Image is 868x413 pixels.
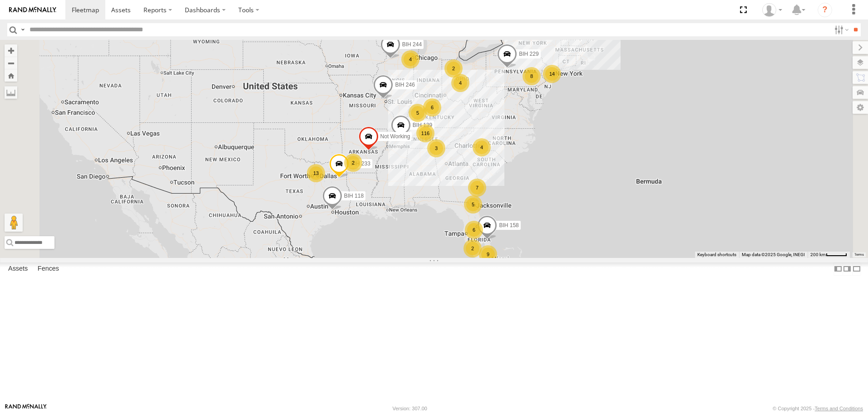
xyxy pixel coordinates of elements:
img: rand-logo.svg [9,7,56,13]
span: BIH 244 [402,41,422,48]
span: BIH 139 [413,122,432,128]
span: BIH 233 [351,160,370,167]
div: 5 [409,104,427,122]
a: Visit our Website [5,404,47,413]
div: 6 [465,221,483,239]
span: 200 km [810,252,826,257]
div: 13 [307,164,325,182]
div: Version: 307.00 [393,406,427,411]
label: Dock Summary Table to the Right [843,262,852,276]
div: Nele . [759,3,785,17]
div: 4 [451,74,469,92]
button: Keyboard shortcuts [697,252,736,258]
div: 8 [523,67,541,85]
button: Zoom Home [5,69,17,82]
div: 5 [464,195,482,214]
button: Zoom in [5,44,17,57]
div: 7 [468,179,486,197]
div: 4 [401,50,419,68]
div: 6 [423,98,441,117]
span: Map data ©2025 Google, INEGI [742,252,805,257]
a: Terms and Conditions [815,406,863,411]
button: Map Scale: 200 km per 43 pixels [808,252,850,258]
div: 9 [479,245,497,263]
label: Search Query [19,23,26,36]
span: BIH 229 [519,51,538,58]
div: 2 [344,154,362,172]
label: Map Settings [853,101,868,114]
label: Dock Summary Table to the Left [833,262,843,276]
div: © Copyright 2025 - [773,406,863,411]
i: ? [818,3,832,17]
a: Terms (opens in new tab) [854,253,864,256]
div: 3 [427,139,445,157]
span: BIH 246 [395,82,414,88]
button: Zoom out [5,57,17,69]
span: BIH 118 [344,193,364,199]
div: 2 [444,59,463,78]
span: BIH 158 [499,222,518,228]
label: Measure [5,86,17,99]
label: Fences [33,263,64,276]
button: Drag Pegman onto the map to open Street View [5,214,23,232]
div: 14 [543,65,561,83]
label: Assets [4,263,32,276]
span: Not Working [380,134,410,140]
div: 4 [473,138,491,156]
label: Hide Summary Table [852,262,861,276]
div: 2 [464,239,482,258]
div: 116 [416,124,434,142]
label: Search Filter Options [831,23,850,36]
